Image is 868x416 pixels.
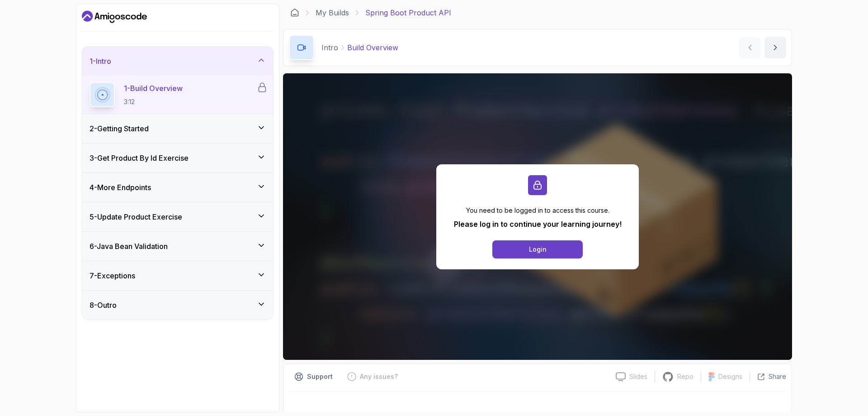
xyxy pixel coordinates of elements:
[90,182,151,193] h3: 4 - More Endpoints
[82,143,273,172] button: 3-Get Product By Id Exercise
[82,47,273,76] button: 1-Intro
[90,82,266,107] button: 1-Build Overview3:12
[677,372,693,381] p: Repo
[82,232,273,261] button: 6-Java Bean Validation
[90,211,182,222] h3: 5 - Update Product Exercise
[739,37,761,58] button: previous content
[360,372,398,381] p: Any issues?
[321,42,338,53] p: Intro
[454,219,622,230] p: Please log in to continue your learning journey!
[124,83,183,94] p: 1 - Build Overview
[82,202,273,231] button: 5-Update Product Exercise
[90,123,149,134] h3: 2 - Getting Started
[454,206,622,215] p: You need to be logged in to access this course.
[750,372,786,381] button: Share
[82,173,273,202] button: 4-More Endpoints
[82,114,273,143] button: 2-Getting Started
[307,372,333,381] p: Support
[90,153,189,163] h3: 3 - Get Product By Id Exercise
[347,42,398,53] p: Build Overview
[290,8,299,17] a: Dashboard
[82,261,273,290] button: 7-Exceptions
[289,369,338,384] button: Support button
[365,7,451,18] p: Spring Boot Product API
[718,372,742,381] p: Designs
[764,37,786,58] button: next content
[82,10,147,24] a: Dashboard
[90,270,135,281] h3: 7 - Exceptions
[492,240,583,258] button: Login
[90,241,168,252] h3: 6 - Java Bean Validation
[90,300,117,311] h3: 8 - Outro
[316,7,349,18] a: My Builds
[82,291,273,320] button: 8-Outro
[124,97,183,106] p: 3:12
[529,245,547,254] div: Login
[629,372,647,381] p: Slides
[769,372,786,381] p: Share
[90,56,111,67] h3: 1 - Intro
